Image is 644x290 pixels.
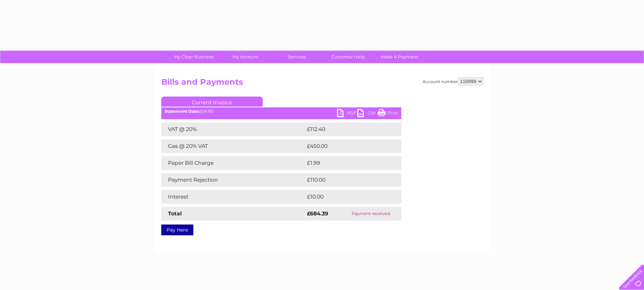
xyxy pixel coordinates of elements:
strong: £684.39 [307,210,328,217]
td: £450.00 [305,139,389,153]
a: My Account [217,51,273,63]
td: £110.00 [305,173,388,187]
td: VAT @ 20% [161,123,305,136]
td: Payment received [341,207,401,220]
a: My Clear Business [166,51,222,63]
a: Current Invoice [161,97,263,107]
b: Statement Date: [165,109,199,114]
a: Services [269,51,325,63]
div: [DATE] [161,109,401,114]
h2: Bills and Payments [161,77,483,90]
a: Print [378,109,398,119]
a: Make A Payment [372,51,427,63]
a: Pay Here [161,225,193,235]
div: Account number [423,77,483,85]
a: CSV [357,109,378,119]
a: PDF [337,109,357,119]
a: Customer Help [320,51,376,63]
td: £112.40 [305,123,388,136]
strong: Total [168,210,182,217]
td: Payment Rejection [161,173,305,187]
td: Gas @ 20% VAT [161,139,305,153]
td: £1.99 [305,156,385,170]
td: £10.00 [305,190,387,204]
td: Paper Bill Charge [161,156,305,170]
td: Interest [161,190,305,204]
